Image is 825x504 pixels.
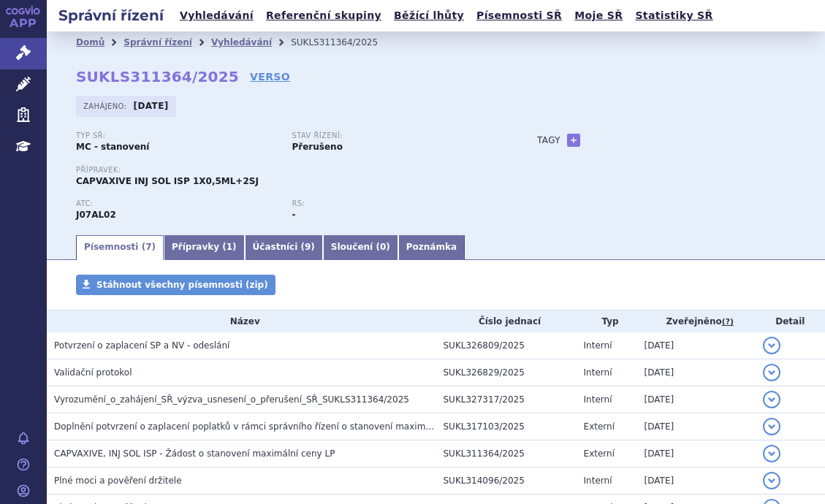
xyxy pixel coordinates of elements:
[436,359,577,386] td: SUKL326829/2025
[292,210,296,220] strong: -
[54,476,182,486] span: Plné moci a pověření držitele
[763,364,780,381] button: detail
[54,367,132,378] span: Validační protokol
[537,131,560,149] h3: Tagy
[472,6,566,26] a: Písemnosti SŘ
[763,337,780,354] button: detail
[584,367,612,378] span: Interní
[637,440,756,467] td: [DATE]
[756,310,825,332] th: Detail
[389,6,468,26] a: Běžící lhůty
[436,467,577,495] td: SUKL314096/2025
[584,421,615,432] span: Externí
[584,476,612,486] span: Interní
[436,413,577,440] td: SUKL317103/2025
[637,467,756,495] td: [DATE]
[305,242,311,252] span: 9
[262,6,386,26] a: Referenční skupiny
[54,394,409,405] span: Vyrozumění_o_zahájení_SŘ_výzva_usnesení_o_přerušení_SŘ_SUKLS311364/2025
[631,6,717,26] a: Statistiky SŘ
[577,310,637,332] th: Typ
[76,210,116,220] strong: PNEUMOCOCCUS, PURIFIKOVANÉ POLYSACHARIDOVÉ ANTIGENY KONJUGOVANÉ
[47,310,436,332] th: Název
[637,359,756,386] td: [DATE]
[250,69,290,84] a: VERSO
[54,340,229,351] span: Potvrzení o zaplacení SP a NV - odeslání
[83,100,129,112] span: Zahájeno:
[47,5,175,26] h2: Správní řízení
[637,386,756,413] td: [DATE]
[76,131,278,140] p: Typ SŘ:
[291,31,397,53] li: SUKLS311364/2025
[76,68,239,85] strong: SUKLS311364/2025
[637,310,756,332] th: Zveřejněno
[245,235,323,260] a: Účastníci (9)
[436,386,577,413] td: SUKL327317/2025
[211,37,272,47] a: Vyhledávání
[292,142,343,152] strong: Přerušeno
[175,6,258,26] a: Vyhledávání
[436,440,577,467] td: SUKL311364/2025
[227,242,232,252] span: 1
[123,37,192,47] a: Správní řízení
[763,391,780,408] button: detail
[76,199,278,208] p: ATC:
[134,101,169,111] strong: [DATE]
[164,235,245,260] a: Přípravky (1)
[380,242,386,252] span: 0
[398,235,465,260] a: Poznámka
[436,332,577,359] td: SUKL326809/2025
[763,445,780,462] button: detail
[722,317,734,327] abbr: (?)
[436,310,577,332] th: Číslo jednací
[96,280,268,290] span: Stáhnout všechny písemnosti (zip)
[76,142,149,152] strong: MC - stanovení
[637,332,756,359] td: [DATE]
[570,6,627,26] a: Moje SŘ
[76,275,275,295] a: Stáhnout všechny písemnosti (zip)
[54,421,818,432] span: Doplnění potvrzení o zaplacení poplatků v rámci správního řízení o stanovení maximální ceny očkov...
[323,235,398,260] a: Sloučení (0)
[292,199,494,208] p: RS:
[584,448,615,459] span: Externí
[584,340,612,351] span: Interní
[763,418,780,435] button: detail
[76,166,508,175] p: Přípravek:
[54,448,335,459] span: CAPVAXIVE, INJ SOL ISP - Žádost o stanovení maximální ceny LP
[292,131,494,140] p: Stav řízení:
[567,134,580,147] a: +
[76,37,104,47] a: Domů
[584,394,612,405] span: Interní
[145,242,151,252] span: 7
[637,413,756,440] td: [DATE]
[76,176,259,186] span: CAPVAXIVE INJ SOL ISP 1X0,5ML+2SJ
[763,472,780,489] button: detail
[76,235,164,260] a: Písemnosti (7)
